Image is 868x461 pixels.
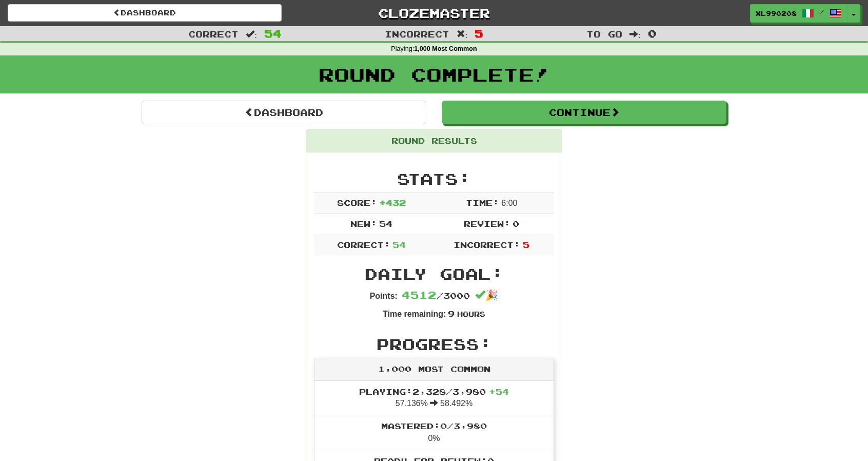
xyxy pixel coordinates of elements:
span: 54 [392,240,406,249]
span: 4512 [402,289,437,301]
span: + 54 [489,387,509,396]
span: To go [586,29,622,39]
span: 54 [379,219,392,228]
strong: 1,000 Most Common [414,45,477,52]
span: Time: [466,198,499,207]
strong: Points: [370,292,398,300]
div: 1,000 Most Common [314,358,554,381]
h2: Daily Goal: [314,265,554,282]
span: / [819,8,824,15]
span: + 432 [379,198,406,207]
span: : [246,30,257,39]
span: 5 [475,27,483,40]
span: Score: [337,198,377,207]
span: Incorrect [385,29,449,39]
span: 🎉 [475,290,498,301]
span: 9 [448,309,455,318]
h2: Progress: [314,336,554,353]
button: Continue [442,101,726,124]
a: Dashboard [8,4,282,22]
span: 5 [523,240,529,249]
span: Correct [188,29,239,39]
strong: Time remaining: [383,310,446,318]
h1: Round Complete! [4,64,864,85]
span: XL990208 [756,9,797,18]
span: Review: [464,219,510,228]
span: / 3000 [402,291,470,300]
a: Dashboard [142,101,426,124]
span: : [457,30,468,39]
div: Round Results [306,130,562,152]
a: Clozemaster [297,4,571,22]
h2: Stats: [314,170,554,187]
span: Mastered: 0 / 3,980 [381,421,487,431]
li: 0% [314,415,554,450]
span: Correct: [337,240,390,249]
span: New: [350,219,377,228]
span: 0 [648,27,657,40]
small: Hours [457,310,485,318]
a: XL990208 / [750,4,847,23]
li: 57.136% 58.492% [314,381,554,416]
span: Incorrect: [453,240,520,249]
span: 6 : 0 0 [501,199,517,207]
span: : [629,30,641,39]
span: 54 [264,27,282,40]
span: 0 [512,219,519,228]
span: Playing: 2,328 / 3,980 [359,387,509,396]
